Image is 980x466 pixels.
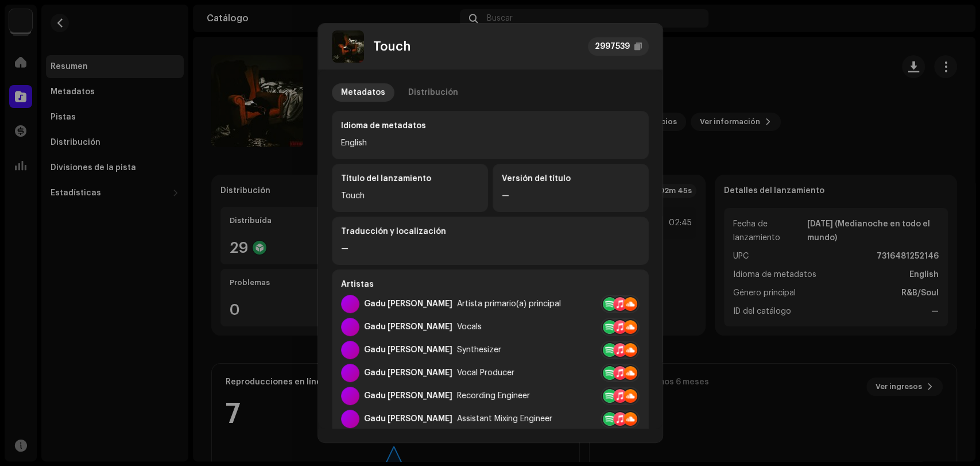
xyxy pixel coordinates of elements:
div: Versión del título [502,173,640,184]
div: Vocals [457,322,482,332]
div: Gadu [PERSON_NAME] [364,345,452,355]
div: Touch [373,40,410,53]
div: Título del lanzamiento [341,173,479,184]
div: 2997539 [595,40,630,53]
img: bccabe0e-6f96-4221-8f39-b6f215d5fa2d [332,30,364,63]
div: Gadu [PERSON_NAME] [364,299,452,309]
div: Touch [341,189,479,203]
div: Gadu [PERSON_NAME] [364,414,452,423]
div: Assistant Mixing Engineer [457,414,552,423]
div: Distribución [408,83,458,102]
div: — [341,242,640,256]
div: Idioma de metadatos [341,120,640,132]
div: Synthesizer [457,345,501,355]
div: Vocal Producer [457,368,514,378]
div: English [341,136,640,150]
div: Traducción y localización [341,226,640,237]
div: Gadu [PERSON_NAME] [364,368,452,378]
div: Gadu [PERSON_NAME] [364,322,452,332]
div: Metadatos [341,83,385,102]
div: Gadu [PERSON_NAME] [364,391,452,400]
div: Artistas [341,279,640,290]
div: — [502,189,640,203]
div: Recording Engineer [457,391,530,400]
div: Artista primario(a) principal [457,299,561,309]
